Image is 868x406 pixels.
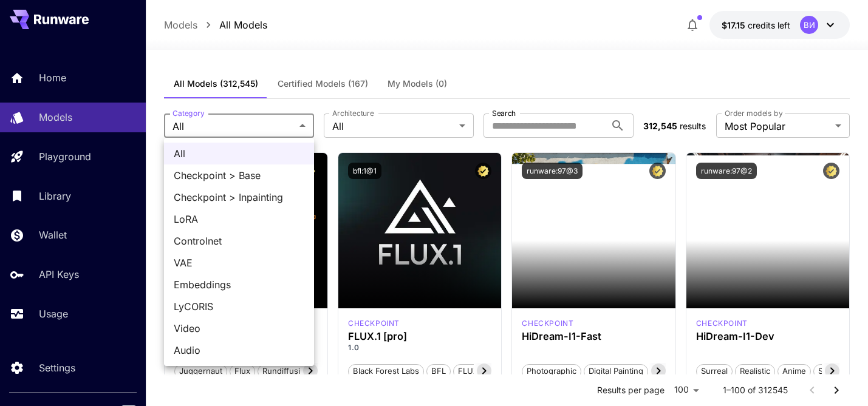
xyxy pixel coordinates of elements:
span: LoRA [174,212,304,226]
span: Video [174,321,304,336]
span: VAE [174,255,304,270]
span: Audio [174,343,304,357]
span: Controlnet [174,234,304,248]
span: Embeddings [174,277,304,292]
span: Checkpoint > Base [174,168,304,183]
span: Checkpoint > Inpainting [174,190,304,205]
span: LyCORIS [174,299,304,314]
span: All [174,146,304,161]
